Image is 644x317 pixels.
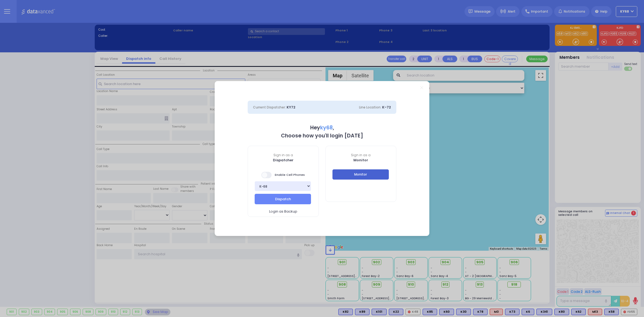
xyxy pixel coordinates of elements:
b: Dispatcher [273,158,294,163]
span: Line Location: [359,105,381,110]
b: Monitor [353,158,368,163]
span: Sign in as a [326,153,396,158]
span: KY72 [287,105,295,110]
b: Choose how you'll login [DATE] [281,132,363,139]
span: Sign in as a [248,153,319,158]
button: Dispatch [255,194,311,204]
span: Current Dispatcher: [253,105,286,110]
span: Enable Cell Phones [261,171,305,179]
span: K-72 [382,105,391,110]
span: Login as Backup [269,209,297,214]
span: ky68 [320,124,333,131]
button: Monitor [332,169,389,180]
a: Close [420,86,423,89]
b: Hey , [310,124,334,131]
